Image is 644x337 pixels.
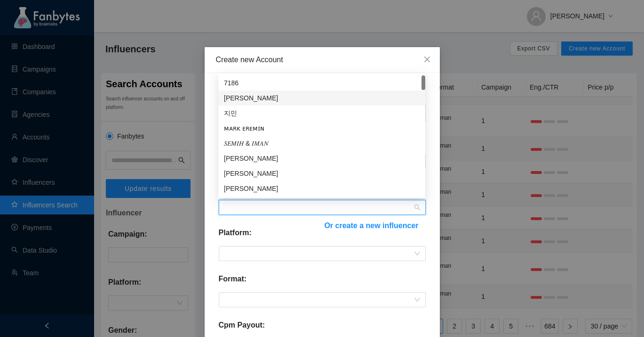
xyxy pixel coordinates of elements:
[224,168,420,179] div: [PERSON_NAME]
[218,136,425,151] div: 𝑆𝐸𝑀𝐼𝐻 & 𝐼𝑀𝐴𝑁
[224,78,420,88] div: 7186
[224,138,420,148] div: 𝑆𝐸𝑀𝐼𝐻 & 𝐼𝑀𝐴𝑁
[219,273,247,285] p: Format:
[423,56,431,63] span: close
[317,218,425,233] button: Or create a new influencer
[219,320,265,331] p: Cpm Payout:
[224,93,420,103] div: [PERSON_NAME]
[218,181,425,196] div: 𝙸𝚜𝚊𝚋𝚎𝚕𝚕𝚎 𝙸𝚗𝚐𝚑𝚊𝚖
[219,227,252,238] p: Platform:
[218,90,425,106] div: 𝐋𝐄𝐀 𝐑𝐄𝐘𝐍𝐀
[218,166,425,181] div: 𝙳𝚎𝚗𝚒𝚜𝚎 𝙿𝚑𝚒𝚕𝚕𝚒𝚙𝚜
[224,108,420,118] div: 지민
[218,75,425,90] div: 7186
[324,220,418,231] span: Or create a new influencer
[216,55,429,65] div: Create new Account
[218,106,425,121] div: 지민
[414,47,440,73] button: Close
[224,183,420,194] div: [PERSON_NAME]
[218,121,425,136] div: ᴍᴀʀᴋ ᴇʀᴇᴍɪɴ
[218,151,425,166] div: 𝐂𝐡𝐞𝐫𝐲𝐥 𝐀𝐥𝐥𝐢𝐬𝐨𝐧
[224,123,420,133] div: ᴍᴀʀᴋ ᴇʀᴇᴍɪɴ
[224,153,420,164] div: [PERSON_NAME]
